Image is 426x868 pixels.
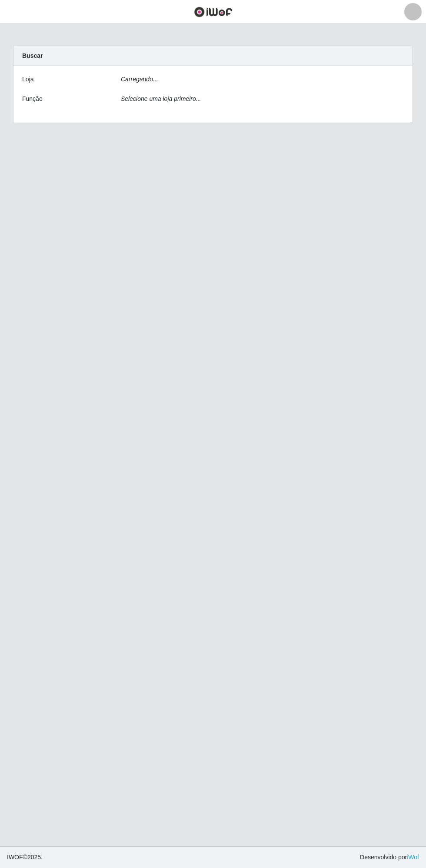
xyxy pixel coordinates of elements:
[121,95,201,102] i: Selecione uma loja primeiro...
[22,94,43,103] label: Função
[22,52,43,59] strong: Buscar
[121,76,158,83] i: Carregando...
[407,854,419,861] a: iWof
[22,75,33,84] label: Loja
[194,7,233,17] img: CoreUI Logo
[7,854,23,861] span: IWOF
[360,853,419,862] span: Desenvolvido por
[7,853,43,862] span: © 2025 .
